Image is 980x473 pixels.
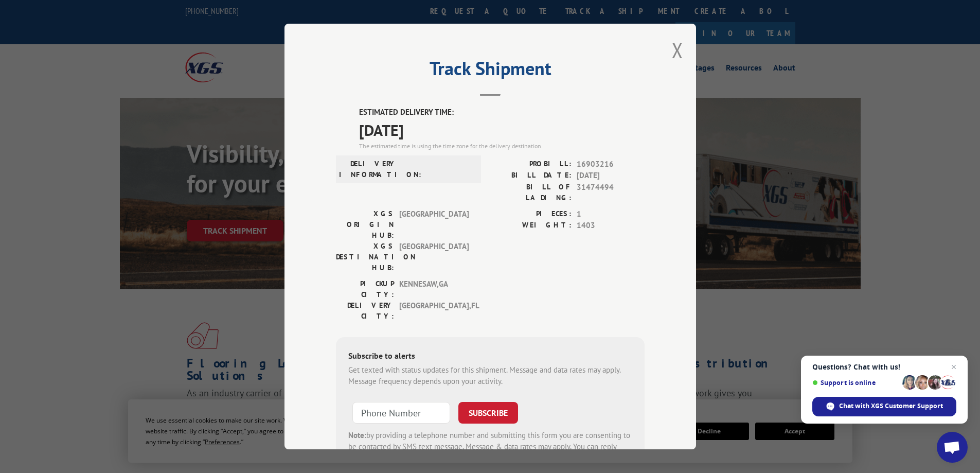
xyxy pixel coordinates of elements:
span: 1 [577,208,645,220]
label: PIECES: [490,208,572,220]
div: Open chat [937,432,968,463]
div: by providing a telephone number and submitting this form you are consenting to be contacted by SM... [348,430,632,465]
strong: Note: [348,430,366,440]
label: BILL OF LADING: [490,182,572,203]
label: PICKUP CITY: [336,278,394,300]
span: 31474494 [577,182,645,203]
h2: Track Shipment [336,61,645,81]
span: [GEOGRAPHIC_DATA] [399,241,469,273]
div: Get texted with status updates for this shipment. Message and data rates may apply. Message frequ... [348,364,632,388]
span: [DATE] [577,170,645,182]
div: The estimated time is using the time zone for the delivery destination. [359,142,645,151]
span: 1403 [577,220,645,232]
button: SUBSCRIBE [458,402,518,424]
div: Chat with XGS Customer Support [812,397,956,416]
span: [DATE] [359,118,645,142]
label: ESTIMATED DELIVERY TIME: [359,107,645,118]
span: Chat with XGS Customer Support [839,401,943,411]
label: DELIVERY INFORMATION: [339,159,397,180]
span: Support is online [812,379,899,387]
label: XGS ORIGIN HUB: [336,208,394,241]
label: XGS DESTINATION HUB: [336,241,394,273]
span: KENNESAW , GA [399,278,469,300]
span: Close chat [948,361,960,373]
span: Questions? Chat with us! [812,363,956,371]
button: Close modal [672,37,683,64]
div: Subscribe to alerts [348,349,632,364]
label: WEIGHT: [490,220,572,232]
span: [GEOGRAPHIC_DATA] [399,208,469,241]
label: BILL DATE: [490,170,572,182]
span: [GEOGRAPHIC_DATA] , FL [399,300,469,322]
label: DELIVERY CITY: [336,300,394,322]
span: 16903216 [577,159,645,170]
input: Phone Number [352,402,450,424]
label: PROBILL: [490,159,572,170]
